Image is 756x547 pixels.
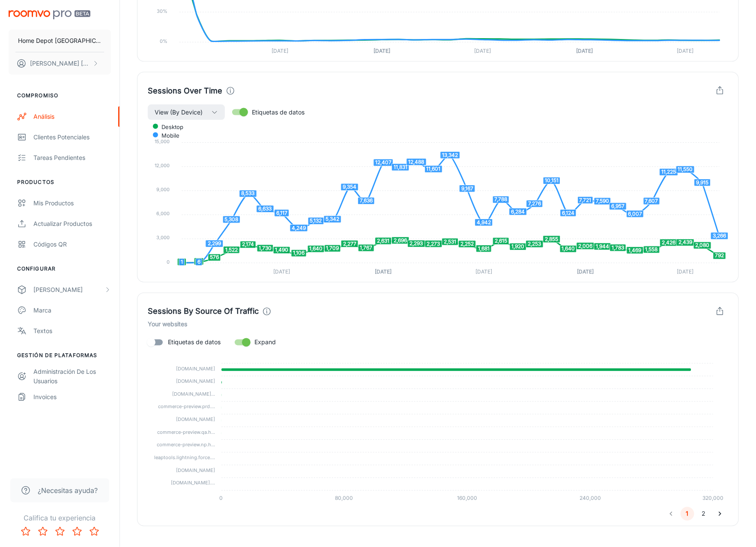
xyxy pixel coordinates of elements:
[9,30,111,52] button: Home Depot [GEOGRAPHIC_DATA]
[176,379,215,385] tspan: [DOMAIN_NAME]
[156,235,170,241] tspan: 3,000
[580,495,601,502] tspan: 240,000
[457,495,477,502] tspan: 160,000
[176,467,215,473] tspan: [DOMAIN_NAME]
[220,495,223,502] tspan: 0
[33,285,104,295] div: [PERSON_NAME]
[160,38,167,44] tspan: 0%
[157,8,167,14] tspan: 30%
[148,85,222,97] h4: Sessions Over Time
[663,507,728,521] nav: pagination navigation
[272,48,288,54] tspan: [DATE]
[335,495,353,502] tspan: 80,000
[703,495,724,502] tspan: 320,000
[155,139,170,145] tspan: 15,000
[148,105,225,120] button: View (By Device)
[374,48,390,54] tspan: [DATE]
[677,48,693,54] tspan: [DATE]
[18,36,102,45] p: Home Depot [GEOGRAPHIC_DATA]
[33,132,111,142] div: Clientes potenciales
[176,366,215,372] tspan: [DOMAIN_NAME]
[171,480,215,486] tspan: [DOMAIN_NAME]....
[158,404,215,410] tspan: commerce-preview.prd....
[33,326,111,336] div: Textos
[273,269,290,275] tspan: [DATE]
[155,163,170,169] tspan: 12,000
[155,132,179,139] span: mobile
[475,269,492,275] tspan: [DATE]
[677,269,694,275] tspan: [DATE]
[156,187,170,193] tspan: 9,000
[577,269,594,275] tspan: [DATE]
[38,485,98,496] span: ¿Necesitas ayuda?
[148,306,259,318] h4: Sessions By Source Of Traffic
[252,108,305,117] span: Etiquetas de datos
[475,48,491,54] tspan: [DATE]
[33,153,111,162] div: Tareas pendientes
[157,429,215,435] tspan: commerce-preview.qa.h...
[51,523,69,540] button: Rate 3 star
[375,269,391,275] tspan: [DATE]
[7,513,113,523] p: Califica tu experiencia
[156,211,170,217] tspan: 6,000
[33,219,111,228] div: Actualizar productos
[33,112,111,121] div: Análisis
[33,367,111,386] div: Administración de los usuarios
[681,507,694,521] button: page 1
[713,507,727,521] button: Go to next page
[86,523,103,540] button: Rate 5 star
[34,523,51,540] button: Rate 2 star
[69,523,86,540] button: Rate 4 star
[155,123,183,131] span: desktop
[148,320,728,329] h6: Your websites
[33,198,111,208] div: Mis productos
[33,240,111,249] div: Códigos QR
[168,338,221,347] span: Etiquetas de datos
[157,442,215,448] tspan: commerce-preview.np.h...
[33,306,111,315] div: Marca
[30,59,90,68] p: [PERSON_NAME] [PERSON_NAME]
[176,417,215,423] tspan: [DOMAIN_NAME]
[33,392,111,402] div: Invoices
[167,259,170,265] tspan: 0
[697,507,711,521] button: Go to page 2
[172,391,215,397] tspan: [DOMAIN_NAME]...
[155,107,203,117] span: View (By Device)
[9,52,111,75] button: [PERSON_NAME] [PERSON_NAME]
[254,338,276,347] span: Expand
[154,455,215,461] tspan: leaptools.lightning.force....
[17,523,34,540] button: Rate 1 star
[577,48,593,54] tspan: [DATE]
[9,10,90,19] img: Roomvo PRO Beta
